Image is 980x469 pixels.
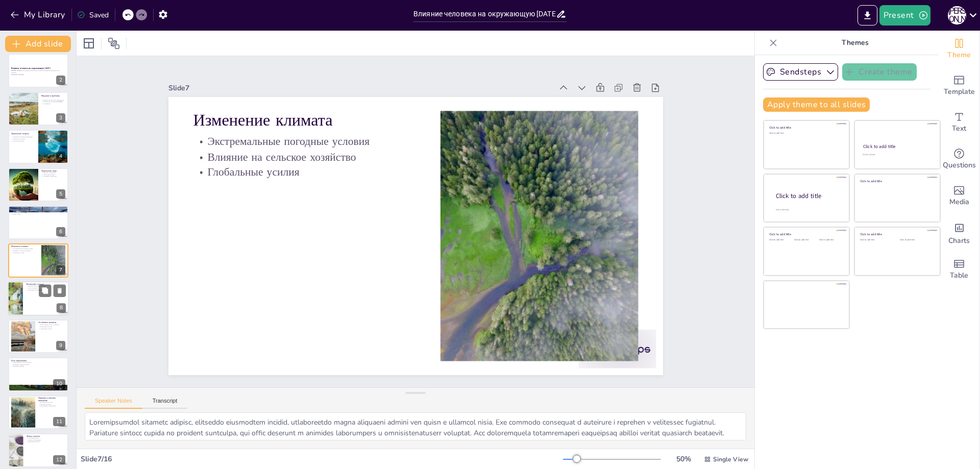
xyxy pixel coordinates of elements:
[11,248,38,250] p: Экстремальные погодные условия
[413,7,556,21] input: Insert title
[8,243,68,277] div: 7
[26,439,65,441] p: Участие в программах
[41,174,65,176] p: Угроза экосистемам
[819,239,842,241] div: Click to add text
[863,143,931,150] div: Click to add title
[939,251,979,288] div: Add a table
[900,239,932,241] div: Click to add text
[671,454,696,464] div: 50 %
[8,433,68,467] div: 12
[948,235,970,246] span: Charts
[459,72,659,410] div: Slide 7
[11,361,65,363] p: Формирование ответственности
[769,126,842,130] div: Click to add title
[26,283,66,286] p: Увеличение отходов
[41,101,65,103] p: Загрязнение окружающей [DATE]
[11,359,65,362] p: Роль образования
[8,54,68,87] div: 2
[952,123,966,134] span: Text
[26,289,66,291] p: Устойчивое потребление
[38,328,65,330] p: Совместные усилия
[53,455,65,464] div: 12
[11,73,65,76] p: Generated with [URL]
[8,396,68,429] div: 11
[41,94,65,97] p: Введение в проблему
[860,239,892,241] div: Click to add text
[53,417,65,426] div: 11
[950,270,968,281] span: Table
[860,179,933,183] div: Click to add title
[38,326,65,328] p: Интеграция аспектов
[38,405,65,407] p: Программы по переработке
[947,50,971,61] span: Theme
[863,154,930,156] div: Click to add text
[943,160,976,171] span: Questions
[56,113,65,122] div: 3
[8,92,68,126] div: 3
[11,67,51,69] strong: Влияние человека на окружающую [DATE]
[56,189,65,199] div: 5
[939,178,979,214] div: Add images, graphics, shapes or video
[26,441,65,443] p: Вдохновение других
[11,132,35,135] p: Загрязнение воздуха
[944,86,975,97] span: Template
[41,175,65,177] p: Устойчивое управление
[11,207,65,210] p: Уничтожение лесов
[26,437,65,439] p: Осознанный выбор
[776,209,840,211] div: Click to add body
[776,192,841,201] div: Click to add title
[842,63,917,81] button: Create theme
[948,6,966,24] div: Г [PERSON_NAME]
[8,319,68,353] div: 9
[41,103,65,105] p: Устойчивость
[56,152,65,161] div: 4
[26,285,66,287] p: Причины увеличения отходов
[8,7,69,23] button: My Library
[948,5,966,26] button: Г [PERSON_NAME]
[939,67,979,104] div: Add ready made slides
[41,169,65,172] p: Загрязнение воды
[494,74,625,278] p: Изменение климата
[769,232,842,236] div: Click to add title
[81,35,97,52] div: Layout
[8,206,68,239] div: 6
[8,281,69,316] div: 8
[465,58,590,258] p: Влияние на сельское хозяйство
[85,412,746,440] textarea: Loremipsumdol sitametc adipisc, elitseddo eiusmodtem incidid, utlaboreetdo magna aliquaeni admini...
[11,365,65,367] p: Внедрение практик
[26,435,65,438] p: Личное участие
[11,252,38,254] p: Глобальные усилия
[713,455,748,463] span: Single View
[857,5,877,26] button: Export to PowerPoint
[763,97,870,112] button: Apply theme to all slides
[5,36,71,52] button: Add slide
[53,379,65,388] div: 10
[763,63,838,81] button: Sendsteps
[41,171,65,174] p: Причины загрязнения
[11,211,65,213] p: Глобальное потепление
[478,65,603,266] p: Экстремальные погодные условия
[77,10,109,20] div: Saved
[38,403,65,405] p: Очистка водоемов
[860,232,933,236] div: Click to add title
[781,31,928,55] p: Themes
[56,265,65,275] div: 7
[142,398,188,409] button: Transcript
[939,141,979,178] div: Get real-time input from your audience
[38,401,65,403] p: Восстановление лесов
[38,397,65,402] p: Примеры успешных инициатив
[57,303,66,312] div: 8
[11,69,65,73] p: [PERSON_NAME] и последствия экологических проблем, вызванных деятельностью человека.
[939,31,979,67] div: Change the overall theme
[38,321,65,324] p: Устойчивое развитие
[452,50,576,251] p: Глобальные усилия
[11,209,65,211] p: Угрозы биоразнообразию
[949,196,969,208] span: Media
[11,213,65,215] p: Защита лесов
[38,324,65,326] p: Баланс между ростом и защитой
[11,363,65,365] p: Обучение основам экологии
[81,454,563,464] div: Slide 7 / 16
[108,37,120,50] span: Position
[879,5,930,26] button: Present
[11,140,35,142] p: Чистые технологии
